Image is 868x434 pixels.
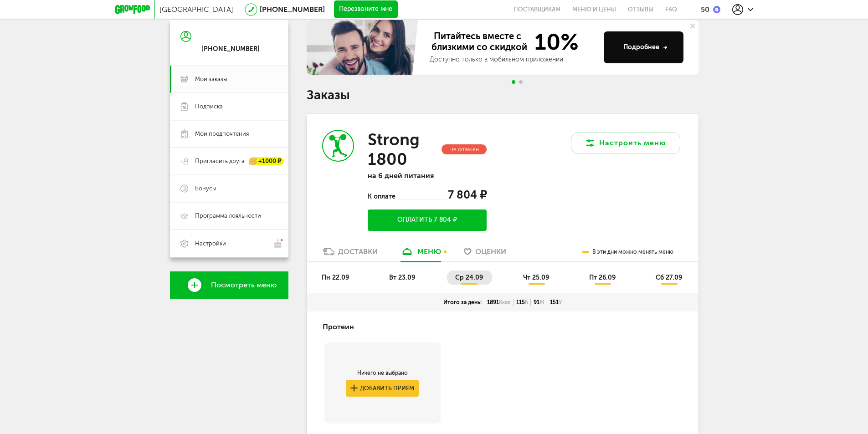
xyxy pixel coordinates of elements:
a: Мои заказы [170,66,288,93]
h3: Strong 1800 [368,130,439,169]
span: Программа лояльности [195,212,261,220]
a: Посмотреть меню [170,271,288,299]
div: 151 [547,299,565,306]
button: Подробнее [604,31,683,63]
span: Подписка [195,102,223,111]
h4: Протеин [323,318,354,336]
span: вт 23.09 [389,274,415,281]
a: Программа лояльности [170,202,288,230]
span: ср 24.09 [455,274,483,281]
div: 50 [701,5,709,14]
span: пн 22.09 [322,274,349,281]
a: [PHONE_NUMBER] [260,5,325,14]
div: 1891 [484,299,514,306]
img: family-banner.579af9d.jpg [307,20,421,75]
a: Бонусы [170,175,288,202]
span: Питайтесь вместе с близкими со скидкой [430,31,529,53]
div: 115 [514,299,531,306]
a: Пригласить друга +1000 ₽ [170,148,288,175]
div: Не оплачен [442,144,487,155]
div: Ничего не выбрано [346,369,419,377]
span: Ж [539,299,544,306]
span: сб 27.09 [656,274,682,281]
button: Добавить приём [346,380,419,397]
a: Настройки [170,230,288,257]
div: +1000 ₽ [249,158,284,165]
div: 91 [531,299,547,306]
span: К оплате [368,193,396,200]
span: чт 25.09 [523,274,549,281]
span: [GEOGRAPHIC_DATA] [159,5,233,14]
a: Мои предпочтения [170,120,288,148]
span: Ккал [499,299,511,306]
span: Б [525,299,528,306]
div: Подробнее [623,43,668,52]
span: 7 804 ₽ [448,188,487,201]
span: Пригласить друга [195,157,245,165]
div: Доставки [338,247,378,256]
span: Посмотреть меню [211,281,277,289]
span: Настройки [195,240,226,248]
span: Мои предпочтения [195,130,249,138]
button: Оплатить 7 804 ₽ [368,209,486,231]
span: Бонусы [195,184,216,193]
div: В эти дни можно менять меню [582,243,673,261]
a: Доставки [318,247,382,261]
span: пт 26.09 [589,274,616,281]
span: Мои заказы [195,75,227,83]
div: [PHONE_NUMBER] [201,45,260,53]
span: Go to slide 1 [512,80,515,84]
p: на 6 дней питания [368,171,486,180]
div: Доступно только в мобильном приложении [430,55,596,64]
div: меню [417,247,441,256]
a: Оценки [459,247,511,261]
h1: Заказы [307,89,699,101]
a: Подписка [170,93,288,120]
div: Итого за день: [441,299,484,306]
span: У [559,299,562,306]
span: 10% [529,31,579,53]
span: Оценки [475,247,506,256]
button: Настроить меню [571,132,680,154]
button: Перезвоните мне [334,0,398,19]
a: меню [396,247,446,261]
img: bonus_b.cdccf46.png [713,6,720,13]
span: Go to slide 2 [519,80,523,84]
